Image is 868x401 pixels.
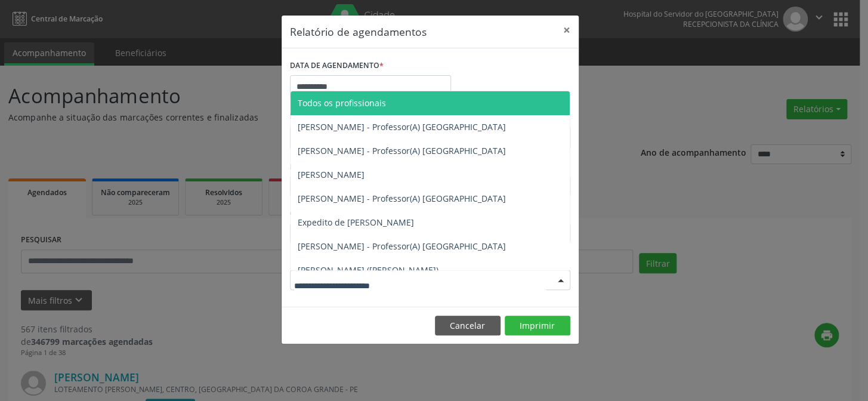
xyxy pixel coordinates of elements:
[505,316,570,336] button: Imprimir
[555,16,579,45] button: Close
[298,121,506,132] span: [PERSON_NAME] - Professor(A) [GEOGRAPHIC_DATA]
[298,240,506,252] span: [PERSON_NAME] - Professor(A) [GEOGRAPHIC_DATA]
[298,264,438,276] span: [PERSON_NAME] ([PERSON_NAME])
[298,193,506,204] span: [PERSON_NAME] - Professor(A) [GEOGRAPHIC_DATA]
[298,145,506,156] span: [PERSON_NAME] - Professor(A) [GEOGRAPHIC_DATA]
[298,217,414,228] span: Expedito de [PERSON_NAME]
[298,169,365,180] span: [PERSON_NAME]
[435,316,501,336] button: Cancelar
[298,97,386,109] span: Todos os profissionais
[290,57,384,75] label: DATA DE AGENDAMENTO
[290,24,427,39] h5: Relatório de agendamentos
